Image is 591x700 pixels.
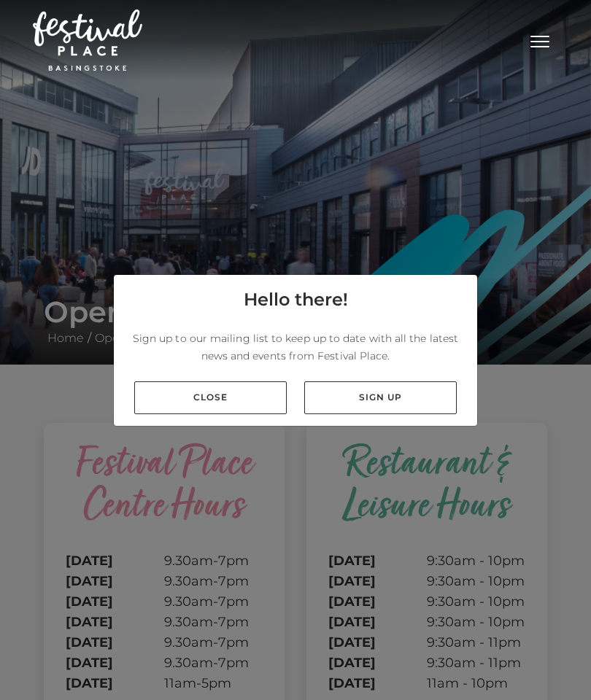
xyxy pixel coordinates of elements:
p: Sign up to our mailing list to keep up to date with all the latest news and events from Festival ... [125,330,466,365]
img: Festival Place Logo [33,9,142,71]
h4: Hello there! [244,287,348,313]
a: Sign up [304,381,457,414]
button: Toggle navigation [522,29,558,50]
a: Close [134,381,287,414]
